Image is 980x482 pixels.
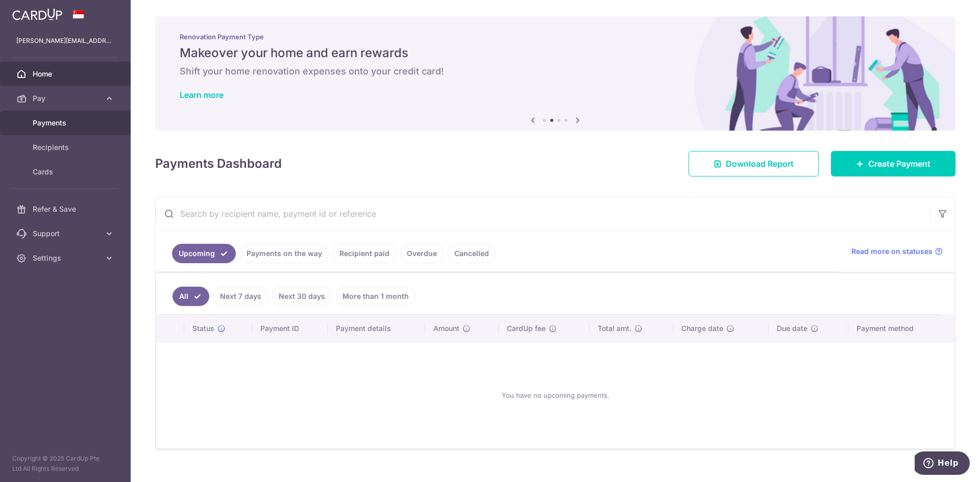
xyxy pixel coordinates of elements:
[155,16,955,131] img: Renovation banner
[33,118,100,128] span: Payments
[252,315,328,342] th: Payment ID
[507,323,546,334] span: CardUp fee
[333,244,396,263] a: Recipient paid
[192,323,214,334] span: Status
[33,93,100,104] span: Pay
[33,229,100,239] span: Support
[336,287,415,306] a: More than 1 month
[172,244,236,263] a: Upcoming
[328,315,426,342] th: Payment details
[33,69,100,79] span: Home
[726,158,794,170] span: Download Report
[12,8,62,20] img: CardUp
[213,287,268,306] a: Next 7 days
[272,287,332,306] a: Next 30 days
[598,323,631,334] span: Total amt.
[240,244,329,263] a: Payments on the way
[156,197,930,230] input: Search by recipient name, payment id or reference
[433,323,459,334] span: Amount
[33,167,100,177] span: Cards
[33,142,100,153] span: Recipients
[448,244,496,263] a: Cancelled
[681,323,723,334] span: Charge date
[831,151,955,176] a: Create Payment
[400,244,444,263] a: Overdue
[155,155,282,173] h4: Payments Dashboard
[851,246,943,257] a: Read more on statuses
[851,246,933,257] span: Read more on statuses
[848,315,954,342] th: Payment method
[33,204,100,214] span: Refer & Save
[173,287,209,306] a: All
[33,253,100,263] span: Settings
[16,36,114,46] p: [PERSON_NAME][EMAIL_ADDRESS][DOMAIN_NAME]
[180,45,931,61] h5: Makeover your home and earn rewards
[868,158,930,170] span: Create Payment
[689,151,819,176] a: Download Report
[168,350,942,440] div: You have no upcoming payments.
[180,90,224,100] a: Learn more
[915,451,970,477] iframe: Opens a widget where you can find more information
[180,33,931,41] p: Renovation Payment Type
[180,65,931,78] h6: Shift your home renovation expenses onto your credit card!
[777,323,807,334] span: Due date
